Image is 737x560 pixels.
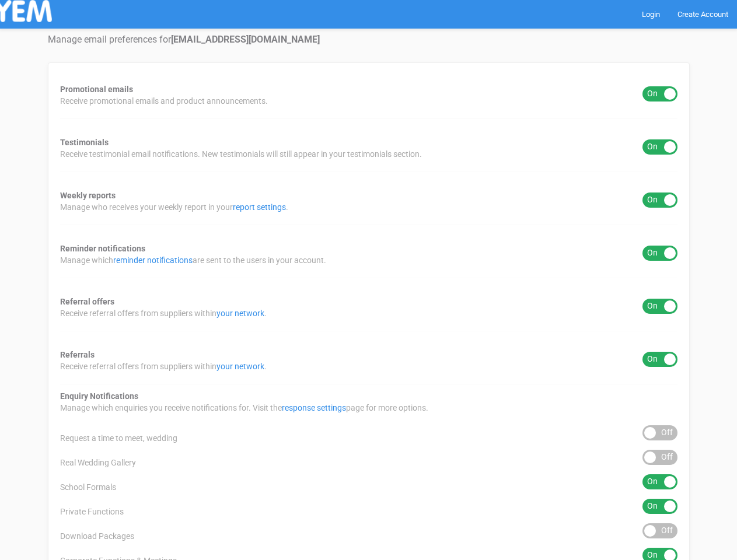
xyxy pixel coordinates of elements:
[60,350,95,359] strong: Referrals
[113,256,193,265] a: reminder notifications
[60,201,288,213] span: Manage who receives your weekly report in your .
[216,362,264,371] a: your network
[233,202,286,212] a: report settings
[60,307,267,319] span: Receive referral offers from suppliers within .
[216,309,264,318] a: your network
[48,34,690,45] h4: Manage email preferences for
[60,530,134,542] span: Download Packages
[60,402,428,414] span: Manage which enquiries you receive notifications for. Visit the page for more options.
[60,391,138,401] strong: Enquiry Notifications
[60,244,145,253] strong: Reminder notifications
[171,34,320,45] strong: [EMAIL_ADDRESS][DOMAIN_NAME]
[60,360,267,372] span: Receive referral offers from suppliers within .
[60,138,109,147] strong: Testimonials
[60,506,124,517] span: Private Functions
[60,432,177,444] span: Request a time to meet, wedding
[60,481,116,493] span: School Formals
[60,457,136,468] span: Real Wedding Gallery
[60,95,268,107] span: Receive promotional emails and product announcements.
[60,148,422,160] span: Receive testimonial email notifications. New testimonials will still appear in your testimonials ...
[60,191,116,200] strong: Weekly reports
[60,85,133,94] strong: Promotional emails
[60,254,326,266] span: Manage which are sent to the users in your account.
[282,403,346,412] a: response settings
[60,297,114,306] strong: Referral offers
